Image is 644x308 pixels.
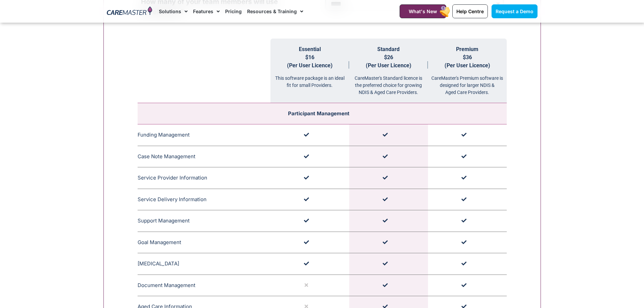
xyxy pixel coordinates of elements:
[138,232,270,253] td: Goal Management
[492,4,538,18] a: Request a Demo
[288,110,350,117] span: Participant Management
[366,54,411,69] span: $26 (Per User Licence)
[138,124,270,146] td: Funding Management
[138,210,270,232] td: Support Management
[400,4,446,18] a: What's New
[138,146,270,167] td: Case Note Management
[456,8,484,14] span: Help Centre
[409,8,437,14] span: What's New
[270,70,349,89] div: This software package is an ideal fit for small Providers.
[349,39,428,103] th: Standard
[428,70,507,96] div: CareMaster's Premium software is designed for larger NDIS & Aged Care Providers.
[349,70,428,96] div: CareMaster's Standard licence is the preferred choice for growing NDIS & Aged Care Providers.
[138,167,270,189] td: Service Provider Information
[138,253,270,275] td: [MEDICAL_DATA]
[138,189,270,210] td: Service Delivery Information
[445,54,490,69] span: $36 (Per User Licence)
[107,6,152,17] img: CareMaster Logo
[452,4,488,18] a: Help Centre
[138,275,270,296] td: Document Management
[270,39,349,103] th: Essential
[428,39,507,103] th: Premium
[287,54,333,69] span: $16 (Per User Licence)
[496,8,533,14] span: Request a Demo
